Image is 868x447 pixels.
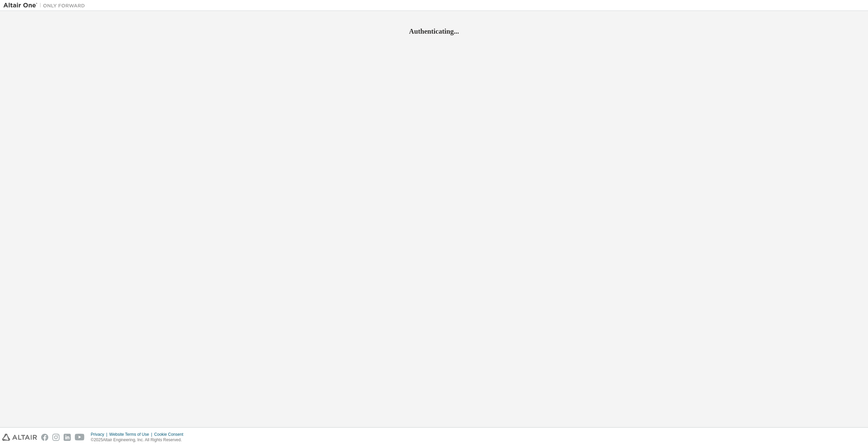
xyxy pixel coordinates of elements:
[41,434,48,441] img: facebook.svg
[52,434,60,441] img: instagram.svg
[91,432,109,437] div: Privacy
[91,437,187,443] p: © 2025 Altair Engineering, Inc. All Rights Reserved.
[109,432,154,437] div: Website Terms of Use
[3,27,865,36] h2: Authenticating...
[154,432,187,437] div: Cookie Consent
[3,2,88,9] img: Altair One
[64,434,71,441] img: linkedin.svg
[75,434,85,441] img: youtube.svg
[2,434,37,441] img: altair_logo.svg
